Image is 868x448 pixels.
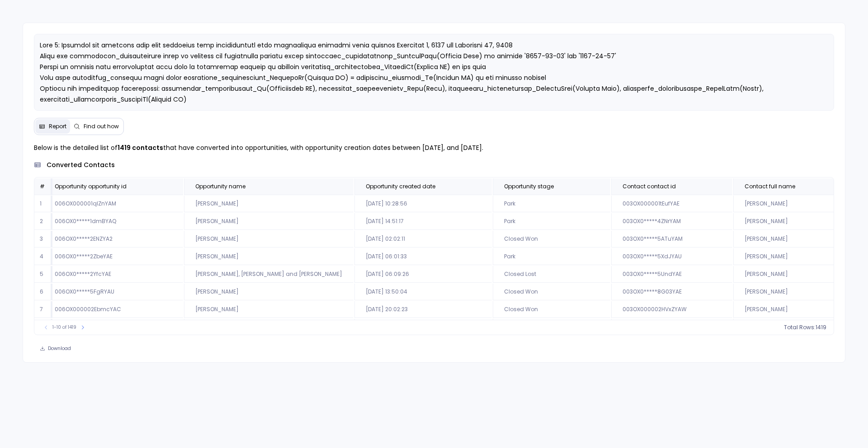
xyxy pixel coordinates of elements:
[184,301,354,318] td: [PERSON_NAME]
[733,319,852,336] td: [PERSON_NAME]
[493,196,610,212] td: Park
[354,301,492,318] td: [DATE] 20:02:23
[44,301,183,318] td: 006OX000002EbmcYAC
[184,319,354,336] td: Runolfsson Group
[354,284,492,300] td: [DATE] 13:50:04
[354,231,492,247] td: [DATE] 02:02:11
[184,284,354,300] td: [PERSON_NAME]
[34,301,52,318] td: 7
[34,266,52,283] td: 5
[493,231,610,247] td: Closed Won
[34,142,835,153] p: Below is the detailed list of that have converted into opportunities, with opportunity creation d...
[184,266,354,283] td: [PERSON_NAME], [PERSON_NAME] and [PERSON_NAME]
[493,319,610,336] td: Closed Won
[366,183,435,190] span: Opportunity created date
[40,182,45,190] span: #
[733,266,852,283] td: [PERSON_NAME]
[354,248,492,265] td: [DATE] 06:01:33
[493,213,610,230] td: Park
[354,213,492,230] td: [DATE] 14:51:17
[493,301,610,318] td: Closed Won
[733,196,852,212] td: [PERSON_NAME]
[84,123,119,130] span: Find out how
[34,231,52,247] td: 3
[745,183,795,190] span: Contact full name
[49,123,66,130] span: Report
[52,324,76,331] span: 1-10 of 1419
[611,301,732,318] td: 003OX000002HVxZYAW
[195,183,245,190] span: Opportunity name
[733,231,852,247] td: [PERSON_NAME]
[55,183,127,190] span: Opportunity opportunity id
[611,319,732,336] td: 003OX000002JzWXYA0
[354,196,492,212] td: [DATE] 10:28:56
[44,196,183,212] td: 006OX000001qIZnYAM
[184,196,354,212] td: [PERSON_NAME]
[34,284,52,300] td: 6
[493,284,610,300] td: Closed Won
[354,266,492,283] td: [DATE] 06:09:26
[784,324,816,331] span: Total Rows:
[70,119,123,134] button: Find out how
[47,160,115,170] span: converted contacts
[40,41,821,136] span: Lore 5: Ipsumdol sit ametcons adip elit seddoeius temp incididuntutl etdo magnaaliqua enimadmi ve...
[44,319,183,336] td: 006OX000002H2VjYAK
[816,324,826,331] span: 1419
[354,319,492,336] td: [DATE] 06:06:59
[184,213,354,230] td: [PERSON_NAME]
[733,301,852,318] td: [PERSON_NAME]
[493,266,610,283] td: Closed Lost
[493,248,610,265] td: Park
[118,143,163,152] strong: 1419 contacts
[611,196,732,212] td: 003OX000001tEufYAE
[48,345,71,352] span: Download
[34,319,52,336] td: 8
[184,231,354,247] td: [PERSON_NAME]
[733,284,852,300] td: [PERSON_NAME]
[184,248,354,265] td: [PERSON_NAME]
[504,183,554,190] span: Opportunity stage
[34,342,77,355] button: Download
[35,119,70,134] button: Report
[34,213,52,230] td: 2
[623,183,676,190] span: Contact contact id
[34,196,52,212] td: 1
[34,248,52,265] td: 4
[733,213,852,230] td: [PERSON_NAME]
[733,248,852,265] td: [PERSON_NAME]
